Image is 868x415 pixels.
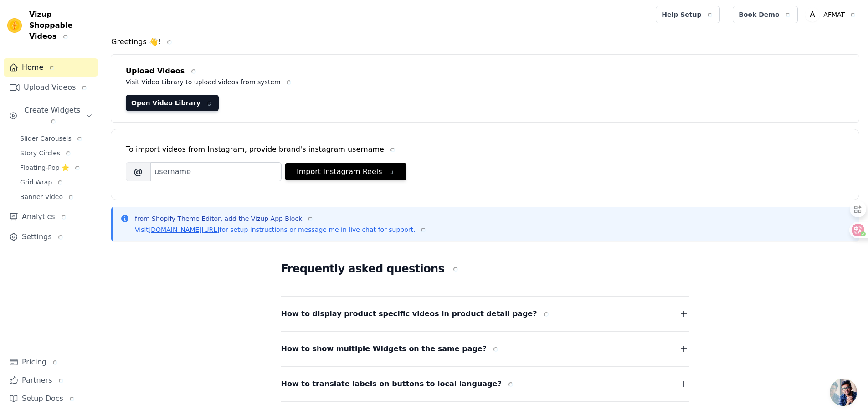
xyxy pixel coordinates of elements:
[4,78,98,97] a: Upload Videos
[281,378,689,390] button: How to translate labels on buttons to local language?
[15,176,98,189] a: Grid Wrap
[150,162,282,181] input: username
[126,66,844,77] h4: Upload Videos
[281,343,500,355] span: How to show multiple Widgets on the same page?
[20,163,82,172] span: Floating-Pop ⭐
[135,214,427,223] p: from Shopify Theme Editor, add the Vizup App Block
[656,6,720,23] a: Help Setup
[4,371,98,389] a: Partners
[733,6,798,23] a: Book Demo
[281,343,689,355] button: How to show multiple Widgets on the same page?
[29,9,94,42] span: Vizup Shoppable Videos
[4,228,98,246] a: Settings
[126,77,534,87] p: Visit Video Library to upload videos from system
[15,147,98,159] a: Story Circles
[15,190,98,203] a: Banner Video
[281,307,550,320] span: How to display product specific videos in product detail page?
[4,58,98,77] a: Home
[281,378,515,390] span: How to translate labels on buttons to local language?
[126,162,150,181] span: @
[4,101,98,130] button: Create Widgets
[20,134,84,143] span: Slider Carousels
[20,149,72,158] span: Story Circles
[285,163,406,180] button: Import Instagram Reels
[15,161,98,174] a: Floating-Pop ⭐
[820,6,861,23] p: AFMAT
[281,260,689,278] h2: Frequently asked questions
[126,144,844,155] div: To import videos from Instagram, provide brand's instagram username
[111,36,859,47] h4: Greetings 👋!
[135,225,427,234] p: Visit for setup instructions or message me in live chat for support.
[20,178,64,187] span: Grid Wrap
[4,389,98,408] a: Setup Docs
[15,132,98,145] a: Slider Carousels
[7,18,22,33] img: Vizup
[20,192,75,201] span: Banner Video
[4,208,98,226] a: Analytics
[4,353,98,371] a: Pricing
[830,379,857,406] div: 开放式聊天
[281,307,689,320] button: How to display product specific videos in product detail page?
[21,105,86,127] span: Create Widgets
[126,95,219,111] a: Open Video Library
[805,6,861,23] button: A AFMAT
[149,226,220,233] a: [DOMAIN_NAME][URL]
[810,10,815,19] text: A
